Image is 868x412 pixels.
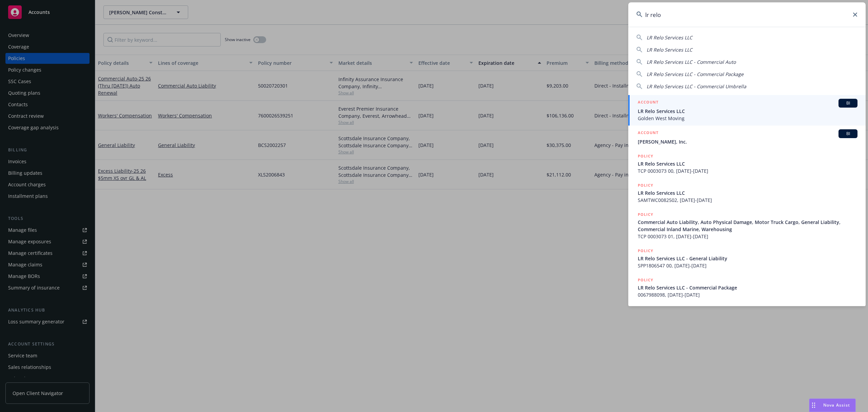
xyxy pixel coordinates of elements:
span: LR Relo Services LLC - General Liability [638,255,857,262]
h5: POLICY [638,247,653,254]
span: LR Relo Services LLC [647,34,692,41]
span: Commercial Auto Liability, Auto Physical Damage, Motor Truck Cargo, General Liability, Commercial... [638,219,857,233]
a: POLICYCommercial Auto Liability, Auto Physical Damage, Motor Truck Cargo, General Liability, Comm... [628,207,866,244]
a: POLICYLR Relo Services LLCTCP 0003073 00, [DATE]-[DATE] [628,149,866,178]
span: SAMTWC0082502, [DATE]-[DATE] [638,196,857,204]
span: Nova Assist [823,402,850,408]
h5: POLICY [638,211,653,218]
span: LR Relo Services LLC [638,108,857,115]
a: ACCOUNTBILR Relo Services LLCGolden West Moving [628,95,866,126]
span: LR Relo Services LLC [647,46,692,53]
span: BI [841,131,855,137]
span: LR Relo Services LLC [638,189,857,196]
span: Golden West Moving [638,115,857,122]
a: POLICYLR Relo Services LLCSAMTWC0082502, [DATE]-[DATE] [628,178,866,207]
span: LR Relo Services LLC [638,160,857,167]
span: TCP 0003073 00, [DATE]-[DATE] [638,167,857,174]
h5: POLICY [638,277,653,283]
button: Nova Assist [809,398,856,412]
a: POLICYLR Relo Services LLC - Commercial Package0067988098, [DATE]-[DATE] [628,273,866,302]
h5: POLICY [638,182,653,189]
a: POLICYLR Relo Services LLC - General LiabilitySPP1806547 00, [DATE]-[DATE] [628,244,866,273]
a: ACCOUNTBI[PERSON_NAME], Inc. [628,126,866,149]
input: Search... [628,2,866,27]
span: LR Relo Services LLC - Commercial Package [647,71,744,77]
span: LR Relo Services LLC - Commercial Package [638,284,857,291]
h5: ACCOUNT [638,99,658,107]
h5: POLICY [638,153,653,160]
h5: ACCOUNT [638,129,658,137]
span: BI [841,100,855,106]
div: Drag to move [809,399,818,412]
span: LR Relo Services LLC - Commercial Umbrella [647,83,746,90]
span: SPP1806547 00, [DATE]-[DATE] [638,262,857,269]
span: [PERSON_NAME], Inc. [638,138,857,145]
span: LR Relo Services LLC - Commercial Auto [647,59,736,65]
span: TCP 0003073 01, [DATE]-[DATE] [638,233,857,240]
span: 0067988098, [DATE]-[DATE] [638,291,857,298]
